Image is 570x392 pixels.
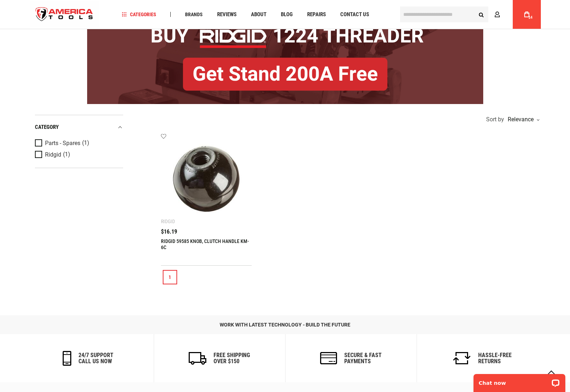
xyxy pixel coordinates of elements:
[281,12,293,17] span: Blog
[35,151,121,159] a: Ridgid (1)
[469,369,570,392] iframe: LiveChat chat widget
[528,15,532,19] span: 14
[478,352,512,365] h6: Hassle-Free Returns
[78,352,113,365] h6: 24/7 support call us now
[506,117,539,122] div: Relevance
[45,152,61,158] span: Ridgid
[118,10,160,19] a: Categories
[217,12,237,17] span: Reviews
[337,10,372,19] a: Contact Us
[185,12,203,17] span: Brands
[251,12,266,17] span: About
[161,229,177,235] span: $16.19
[182,10,206,19] a: Brands
[161,238,249,250] a: RIDGID 59585 KNOB, CLUTCH HANDLE KM-6C
[45,140,80,147] span: Parts - Spares
[214,10,240,19] a: Reviews
[214,352,250,365] h6: Free Shipping Over $150
[87,9,483,104] img: BOGO: Buy RIDGID® 1224 Threader, Get Stand 200A Free!
[30,1,99,28] a: store logo
[63,152,70,158] span: (1)
[307,12,326,17] span: Repairs
[304,10,329,19] a: Repairs
[163,270,177,284] a: 1
[35,115,123,168] div: Product Filters
[161,218,175,224] div: Ridgid
[35,122,123,132] div: category
[248,10,270,19] a: About
[475,8,488,21] button: Search
[35,139,121,147] a: Parts - Spares (1)
[340,12,369,17] span: Contact Us
[168,140,245,217] img: RIDGID 59585 KNOB, CLUTCH HANDLE KM-6C
[30,1,99,28] img: America Tools
[278,10,296,19] a: Blog
[486,117,504,122] span: Sort by
[122,12,156,17] span: Categories
[82,140,89,146] span: (1)
[344,352,382,365] h6: secure & fast payments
